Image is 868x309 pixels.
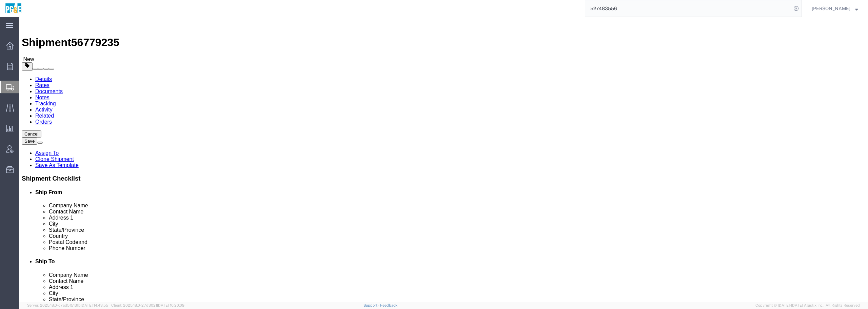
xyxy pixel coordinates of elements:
[5,3,22,14] img: logo
[585,0,791,17] input: Search for shipment number, reference number
[380,303,397,307] a: Feedback
[27,303,108,307] span: Server: 2025.18.0-c7ad5f513fb
[811,4,859,13] button: [PERSON_NAME]
[111,303,184,307] span: Client: 2025.18.0-27d3021
[81,303,108,307] span: [DATE] 14:43:55
[812,5,850,12] span: Wendy Hetrick
[157,303,184,307] span: [DATE] 10:20:09
[363,303,380,307] a: Support
[755,303,860,308] span: Copyright © [DATE]-[DATE] Agistix Inc., All Rights Reserved
[19,17,868,302] iframe: FS Legacy Container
